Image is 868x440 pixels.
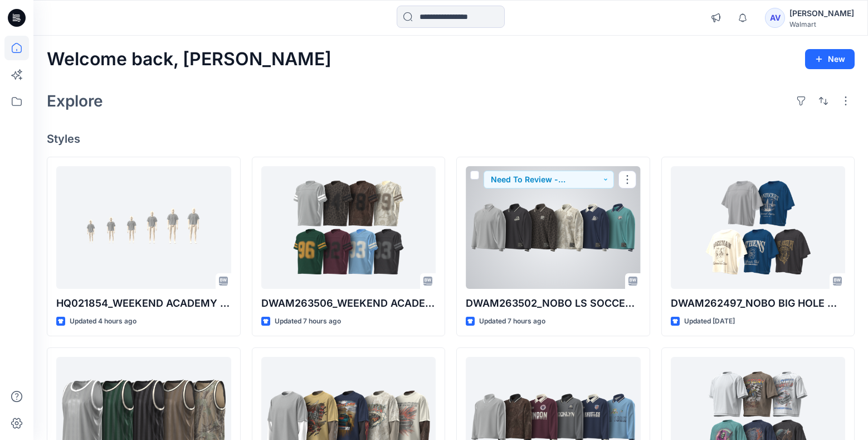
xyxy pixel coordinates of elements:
[479,316,545,327] p: Updated 7 hours ago
[684,316,735,327] p: Updated [DATE]
[765,8,785,28] div: AV
[56,166,231,289] a: HQ021854_WEEKEND ACADEMY TWEEN MESH TOP_SIZE SET
[56,296,231,311] p: HQ021854_WEEKEND ACADEMY TWEEN MESH TOP_SIZE SET
[805,49,855,69] button: New
[261,296,436,311] p: DWAM263506_WEEKEND ACADEMY MESH FOOTBALL JERSEY
[47,132,855,146] h4: Styles
[275,316,341,327] p: Updated 7 hours ago
[671,296,846,311] p: DWAM262497_NOBO BIG HOLE MESH TEE W- GRAPHIC
[671,166,846,289] a: DWAM262497_NOBO BIG HOLE MESH TEE W- GRAPHIC
[70,316,136,327] p: Updated 4 hours ago
[47,92,103,110] h2: Explore
[466,296,641,311] p: DWAM263502_NOBO LS SOCCER JERSEY
[789,20,854,28] div: Walmart
[261,166,436,289] a: DWAM263506_WEEKEND ACADEMY MESH FOOTBALL JERSEY
[789,7,854,20] div: [PERSON_NAME]
[47,49,331,70] h2: Welcome back, [PERSON_NAME]
[466,166,641,289] a: DWAM263502_NOBO LS SOCCER JERSEY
